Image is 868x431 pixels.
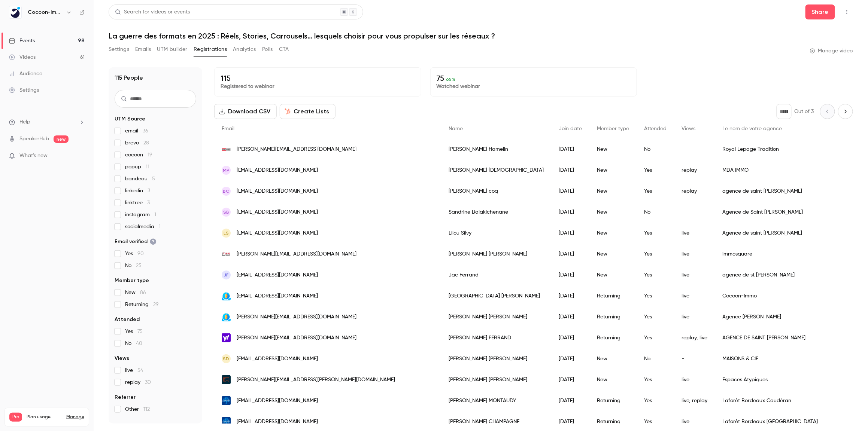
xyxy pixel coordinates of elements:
div: Yes [637,265,674,285]
img: Cocoon-Immo [9,6,21,18]
span: SB [223,209,229,215]
span: Attended [644,126,667,131]
span: replay [125,379,151,386]
span: [PERSON_NAME][EMAIL_ADDRESS][PERSON_NAME][DOMAIN_NAME] [237,376,395,384]
div: No [637,139,674,160]
span: Referrer [115,394,136,401]
span: 11 [146,164,149,169]
div: - [674,139,715,160]
span: live [125,367,143,374]
div: Agence de Saint [PERSON_NAME] [715,202,848,223]
div: [PERSON_NAME] [PERSON_NAME] [441,369,551,390]
span: 28 [143,140,149,146]
div: New [589,369,637,390]
p: Watched webinar [437,83,631,90]
img: yahoo.fr [222,333,231,342]
span: 90 [137,251,144,256]
div: Agence de saint [PERSON_NAME] [715,223,848,244]
div: live [674,285,715,306]
span: [EMAIL_ADDRESS][DOMAIN_NAME] [237,397,318,405]
span: [EMAIL_ADDRESS][DOMAIN_NAME] [237,418,318,426]
span: 19 [148,152,152,158]
div: [PERSON_NAME] Hamelin [441,139,551,160]
span: 29 [153,302,159,307]
div: [DATE] [551,244,589,265]
span: 112 [143,407,150,412]
button: Next page [838,104,853,119]
span: Bc [223,188,230,195]
div: Sandrine Balakichenane [441,202,551,223]
div: live, replay [674,390,715,411]
div: [DATE] [551,160,589,181]
div: [DATE] [551,348,589,369]
a: Manage [66,414,84,420]
div: New [589,244,637,265]
div: No [637,348,674,369]
span: [PERSON_NAME][EMAIL_ADDRESS][DOMAIN_NAME] [237,250,356,258]
div: MDA IMMO [715,160,848,181]
div: Espaces Atypiques [715,369,848,390]
button: Registrations [194,43,227,55]
div: live [674,306,715,327]
section: facet-groups [115,115,196,413]
div: [PERSON_NAME] [PERSON_NAME] [441,348,551,369]
div: Yes [637,223,674,244]
span: bandeau [125,175,155,183]
span: LS [224,230,229,236]
div: [DATE] [551,202,589,223]
div: No [637,202,674,223]
span: Pro [9,413,22,422]
div: [DATE] [551,369,589,390]
div: [DATE] [551,181,589,202]
h1: La guerre des formats en 2025 : Réels, Stories, Carrousels… lesquels choisir pour vous propulser ... [109,31,853,40]
span: Returning [125,301,159,308]
div: - [674,202,715,223]
div: Lilou Silvy [441,223,551,244]
a: SpeakerHub [19,135,49,143]
div: Yes [637,390,674,411]
span: brevo [125,139,149,147]
div: [GEOGRAPHIC_DATA] [PERSON_NAME] [441,285,551,306]
button: Emails [135,43,151,55]
span: [EMAIL_ADDRESS][DOMAIN_NAME] [237,187,318,195]
div: Yes [637,327,674,348]
button: CTA [279,43,289,55]
span: 86 [140,290,146,295]
p: Registered to webinar [221,83,415,90]
span: [EMAIL_ADDRESS][DOMAIN_NAME] [237,355,318,363]
span: 40 [136,341,142,346]
span: Views [115,355,129,362]
p: 75 [437,74,631,83]
span: [EMAIL_ADDRESS][DOMAIN_NAME] [237,271,318,279]
button: Create Lists [280,104,336,119]
div: Yes [637,181,674,202]
h6: Cocoon-Immo [28,9,63,16]
div: [PERSON_NAME] MONTAUDY [441,390,551,411]
div: immosquare [715,244,848,265]
div: Returning [589,327,637,348]
div: [DATE] [551,306,589,327]
span: cocoon [125,151,152,159]
span: 30 [145,380,151,385]
span: 3 [148,188,150,193]
div: Returning [589,285,637,306]
span: Other [125,406,150,413]
span: 75 [137,329,143,334]
div: - [674,348,715,369]
button: Analytics [233,43,256,55]
div: [PERSON_NAME] [PERSON_NAME] [441,244,551,265]
div: New [589,348,637,369]
span: [PERSON_NAME][EMAIL_ADDRESS][DOMAIN_NAME] [237,334,356,342]
div: [DATE] [551,265,589,285]
span: 3 [147,200,150,205]
div: Laforêt Bordeaux Caudéran [715,390,848,411]
span: linkedin [125,187,150,195]
span: Name [449,126,463,131]
div: [DATE] [551,327,589,348]
span: new [54,135,69,143]
div: agence de st [PERSON_NAME] [715,265,848,285]
span: 1 [154,212,156,217]
div: [DATE] [551,390,589,411]
div: Agence [PERSON_NAME] [715,306,848,327]
span: Yes [125,328,143,335]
